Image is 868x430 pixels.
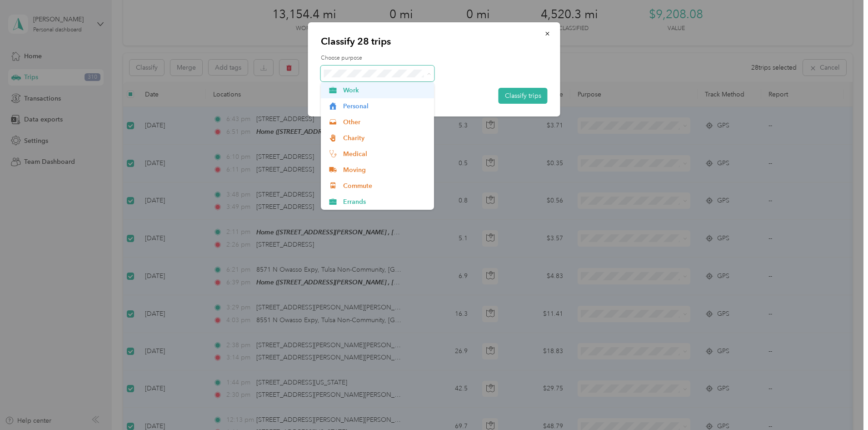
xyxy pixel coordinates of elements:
span: Errands [343,197,428,207]
label: Choose purpose [321,54,548,62]
button: Classify trips [499,88,548,104]
span: Charity [343,133,428,143]
span: Work [343,86,428,95]
span: Other [343,117,428,127]
span: Commute [343,181,428,191]
p: Classify 28 trips [321,35,548,48]
span: Personal [343,101,428,111]
span: Medical [343,149,428,159]
span: Moving [343,165,428,175]
iframe: Everlance-gr Chat Button Frame [817,379,868,430]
